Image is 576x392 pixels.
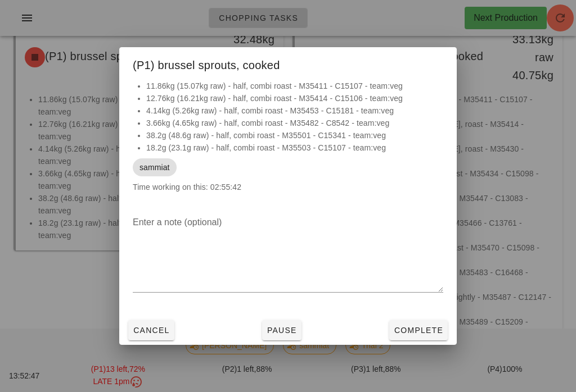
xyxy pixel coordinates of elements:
button: Cancel [128,320,174,340]
span: Pause [267,326,297,335]
li: 18.2g (23.1g raw) - half, combi roast - M35503 - C15107 - team:veg [146,142,443,154]
li: 4.14kg (5.26kg raw) - half, combi roast - M35453 - C15181 - team:veg [146,104,443,117]
li: 3.66kg (4.65kg raw) - half, combi roast - M35482 - C8542 - team:veg [146,117,443,129]
div: (P1) brussel sprouts, cooked [119,47,457,80]
span: sammiat [139,158,170,176]
div: Time working on this: 02:55:42 [119,80,457,204]
li: 38.2g (48.6g raw) - half, combi roast - M35501 - C15341 - team:veg [146,129,443,142]
li: 12.76kg (16.21kg raw) - half, combi roast - M35414 - C15106 - team:veg [146,92,443,104]
button: Complete [389,320,448,340]
li: 11.86kg (15.07kg raw) - half, combi roast - M35411 - C15107 - team:veg [146,80,443,92]
button: Pause [262,320,301,340]
span: Complete [394,326,443,335]
span: Cancel [133,326,170,335]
